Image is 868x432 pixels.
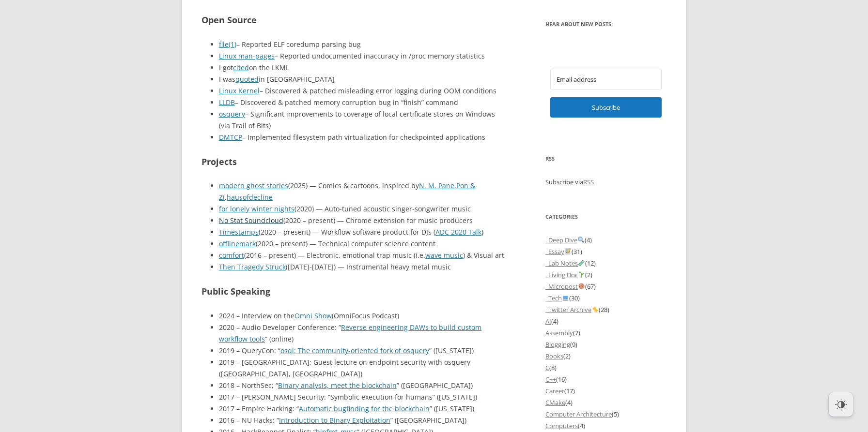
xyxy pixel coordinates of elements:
li: (17) [545,385,666,397]
a: _Twitter Archive [545,305,599,314]
li: (8) [545,362,666,373]
li: 2016 – NU Hacks: “ ” ([GEOGRAPHIC_DATA]) [219,415,504,426]
a: cited [233,63,249,72]
a: C++ [545,375,556,384]
span: – Discovered & patched memory corruption bug in “finish” command [235,98,458,107]
img: 🧪 [578,260,585,266]
a: file(1) [219,40,236,49]
a: _Micropost [545,282,585,291]
a: _Living Doc [545,270,585,279]
a: _Tech [545,294,569,302]
a: offlinemark [219,239,256,248]
li: (67) [545,281,666,292]
a: AI [545,317,551,326]
li: (30) [545,292,666,304]
a: Linux man-pages [219,51,275,60]
li: (2020 – present) — Chrome extension for music producers [219,215,504,226]
a: DMTCP [219,133,242,142]
li: 2017 – Empire Hacking: “ ” ([US_STATE]) [219,403,504,415]
a: for lonely winter nights [219,204,294,213]
li: – Implemented filesystem path virtualization for checkpointed applications [219,132,504,143]
a: comfort [219,251,244,260]
li: I was in [GEOGRAPHIC_DATA] [219,74,504,85]
li: (2016 – present) — Electronic, emotional trap music (i.e. ) & Visual art [219,250,504,261]
h3: Categories [545,211,666,223]
a: CMake [545,398,565,407]
h3: Hear about new posts: [545,18,666,30]
a: N. M. Pane [419,181,454,190]
button: Subscribe [550,97,662,118]
li: I got on the LKML [219,62,504,74]
h2: Public Speaking [201,284,504,298]
a: modern ghost stories [219,181,288,190]
li: (2020 – present) — Workflow software product for DJs ( ) [219,226,504,238]
h3: RSS [545,153,666,164]
p: Subscribe via [545,176,666,188]
li: (28) [545,304,666,315]
a: wave music [425,251,463,260]
a: RSS [583,178,594,186]
li: (4) [545,234,666,246]
img: 🌱 [578,271,585,278]
a: hausofdecline [227,193,273,202]
a: Binary analysis, meet the blockchain [278,381,397,390]
a: ADC 2020 Talk [435,227,481,237]
li: – Reported undocumented inaccuracy in /proc memory statistics [219,50,504,62]
img: 🍪 [578,283,585,289]
li: (31) [545,246,666,257]
li: (2020 – present) — Technical computer science content [219,238,504,250]
img: 🔍 [578,237,584,243]
li: – Discovered & patched misleading error logging during OOM conditions [219,85,504,97]
li: 2024 – Interview on the (OmniFocus Podcast) [219,310,504,322]
li: (16) [545,373,666,385]
li: (4) [545,420,666,432]
a: Omni Show [294,311,332,320]
li: ([DATE]-[DATE]) — Instrumental heavy metal music [219,261,504,273]
li: (7) [545,327,666,339]
li: (2) [545,350,666,362]
img: 🐤 [592,306,598,313]
a: Then Tragedy Struck [219,262,286,271]
li: – Reported ELF coredump parsing bug [219,39,504,50]
li: 2019 – [GEOGRAPHIC_DATA]; Guest lecture on endpoint security with osquery ([GEOGRAPHIC_DATA], [GE... [219,357,504,380]
a: C [545,363,549,372]
li: 2017 – [PERSON_NAME] Security: “Symbolic execution for humans” ([US_STATE]) [219,391,504,403]
a: _Deep Dive [545,236,585,244]
a: No Stat Soundcloud [219,216,283,225]
li: (5) [545,408,666,420]
input: Email address [550,69,662,90]
li: 2018 – NorthSec; “ ” ([GEOGRAPHIC_DATA]) [219,380,504,391]
a: osquery [219,109,245,119]
a: Assembly [545,328,573,337]
a: Blogging [545,340,570,349]
li: (2) [545,269,666,281]
img: 📝 [565,248,571,254]
li: (4) [545,315,666,327]
li: (2025) — Comics & cartoons, inspired by , , [219,180,504,203]
a: Timestamps [219,227,259,237]
li: (9) [545,339,666,350]
li: 2019 – QueryCon: “ ” ([US_STATE]) [219,345,504,357]
a: Introduction to Binary Exploitation [279,416,390,425]
a: _Lab Notes [545,259,585,268]
img: 💻 [562,295,569,301]
a: Books [545,352,563,360]
li: 2020 – Audio Developer Conference: “ ” (online) [219,322,504,345]
li: – Significant improvements to coverage of local certificate stores on Windows (via Trail of Bits) [219,108,504,132]
a: quoted [235,74,259,84]
h2: Open Source [201,13,504,27]
a: Computers [545,421,578,430]
a: Automatic bugfinding for the blockchain [299,404,430,413]
li: (12) [545,257,666,269]
li: (2020) — Auto-tuned acoustic singer-songwriter music [219,203,504,215]
a: Career [545,387,564,395]
li: (4) [545,397,666,408]
a: Reverse engineering DAWs to build custom workflow tools [219,323,481,343]
a: Computer Architecture [545,410,612,418]
h2: Projects [201,155,504,169]
a: osql: The community-oriented fork of osquery [280,346,429,355]
a: Linux Kernel [219,86,260,95]
a: LLDB [219,98,235,107]
a: _Essay [545,247,572,256]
